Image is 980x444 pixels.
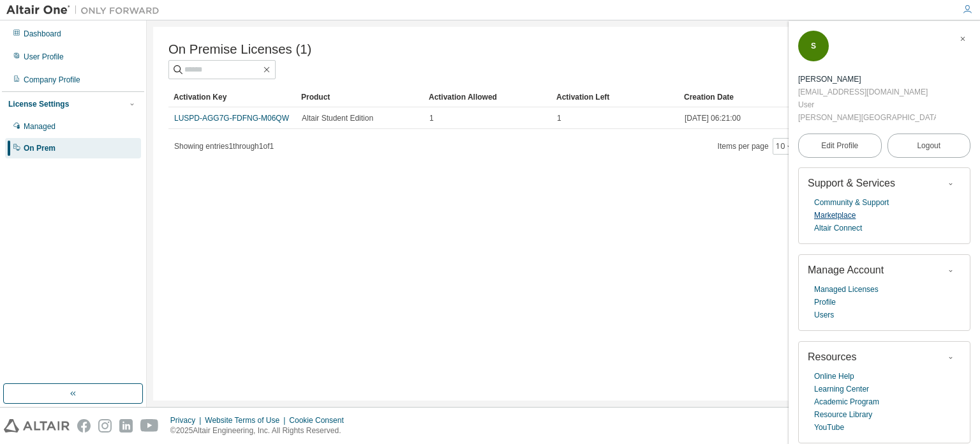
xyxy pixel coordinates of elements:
span: Showing entries 1 through 1 of 1 [174,142,274,151]
a: Managed Licenses [814,283,879,296]
div: Product [301,87,419,107]
a: YouTube [814,421,844,434]
div: Privacy [170,415,205,425]
div: [EMAIL_ADDRESS][DOMAIN_NAME] [798,86,936,98]
a: Users [814,309,834,321]
div: Cookie Consent [289,415,351,425]
div: User [798,98,936,111]
div: Managed [24,121,56,132]
span: Edit Profile [821,141,858,151]
img: facebook.svg [77,419,91,433]
div: Activation Key [174,87,291,107]
div: User Profile [24,52,64,62]
div: On Prem [24,143,56,153]
img: altair_logo.svg [4,419,70,433]
img: instagram.svg [98,419,112,433]
span: 1 [429,113,434,123]
span: Resources [808,351,856,362]
a: Community & Support [814,196,889,209]
a: Academic Program [814,395,879,408]
img: Altair One [6,4,166,17]
span: Support & Services [808,178,895,188]
div: Activation Left [556,87,674,107]
a: Learning Center [814,383,869,395]
button: Logout [887,134,971,158]
div: Website Terms of Use [205,415,289,425]
span: 1 [557,113,561,123]
a: Online Help [814,370,854,383]
button: 10 [776,141,793,151]
span: [DATE] 06:21:00 [685,113,741,123]
a: LUSPD-AGG7G-FDFNG-M06QW [174,114,289,123]
a: Altair Connect [814,222,862,234]
div: Activation Allowed [429,87,546,107]
span: Logout [917,139,940,152]
div: License Settings [8,99,69,109]
div: [PERSON_NAME][GEOGRAPHIC_DATA] [798,111,936,124]
a: Marketplace [814,209,856,222]
div: Dashboard [24,29,61,39]
div: Creation Date [684,87,902,107]
span: S [811,42,816,50]
span: Manage Account [808,264,884,275]
img: linkedin.svg [119,419,133,433]
div: SHAIK FARHAAN [798,73,936,86]
div: Company Profile [24,75,80,85]
a: Profile [814,296,836,309]
p: © 2025 Altair Engineering, Inc. All Rights Reserved. [170,425,352,436]
span: Items per page [718,138,796,155]
span: Altair Student Edition [302,113,373,123]
img: youtube.svg [140,419,159,433]
a: Resource Library [814,408,872,421]
span: On Premise Licenses (1) [168,42,311,57]
a: Edit Profile [798,134,882,158]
